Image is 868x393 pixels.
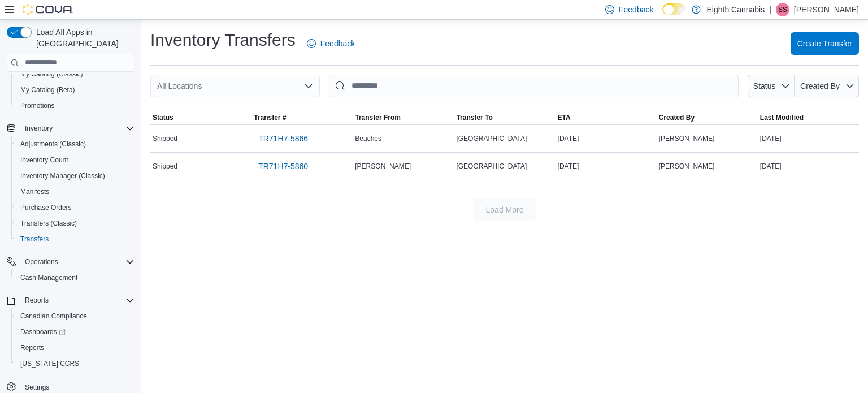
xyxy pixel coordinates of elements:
button: Transfers [11,231,139,247]
button: Inventory Manager (Classic) [11,168,139,184]
span: Load More [486,204,524,215]
span: Cash Management [16,271,134,284]
span: Reports [20,293,134,307]
span: Settings [25,383,49,392]
a: Cash Management [16,271,82,284]
a: My Catalog (Classic) [16,67,88,81]
div: [DATE] [555,159,657,173]
a: Reports [16,341,49,355]
span: Beaches [355,134,381,143]
span: Created By [659,113,695,122]
span: My Catalog (Beta) [16,83,134,97]
span: Transfers (Classic) [20,219,77,228]
span: Inventory Count [16,153,134,167]
input: Dark Mode [662,3,686,15]
span: Created By [800,81,840,90]
span: Reports [16,341,134,355]
span: [US_STATE] CCRS [20,359,79,368]
p: Eighth Cannabis [706,3,765,16]
span: Promotions [16,99,134,113]
span: Feedback [619,4,653,15]
span: TR71H7-5866 [258,133,308,144]
button: Inventory [2,120,139,136]
a: Purchase Orders [16,201,76,214]
button: Open list of options [304,81,313,90]
a: Manifests [16,185,54,198]
span: Create Transfer [797,38,852,49]
a: TR71H7-5866 [254,127,313,150]
span: Status [153,113,173,122]
a: Transfers [16,232,53,246]
img: Cova [23,4,73,15]
button: Created By [657,111,758,124]
a: Canadian Compliance [16,309,92,323]
a: Dashboards [16,325,70,339]
div: [DATE] [758,132,859,145]
span: Promotions [20,101,55,110]
button: Transfer From [353,111,454,124]
span: Inventory Manager (Classic) [20,171,105,180]
div: [DATE] [758,159,859,173]
button: Manifests [11,184,139,200]
span: Canadian Compliance [20,312,87,321]
a: Adjustments (Classic) [16,137,90,151]
span: Shipped [153,162,177,171]
button: Operations [2,254,139,270]
p: | [769,3,771,16]
span: Adjustments (Classic) [20,140,86,149]
button: ETA [555,111,657,124]
span: Inventory Manager (Classic) [16,169,134,183]
span: My Catalog (Classic) [16,67,134,81]
button: Adjustments (Classic) [11,136,139,152]
button: Inventory Count [11,152,139,168]
span: TR71H7-5860 [258,161,308,172]
span: ETA [558,113,571,122]
button: My Catalog (Classic) [11,66,139,82]
span: Cash Management [20,273,77,282]
span: [GEOGRAPHIC_DATA] [456,162,527,171]
a: TR71H7-5860 [254,155,313,178]
span: Transfer To [456,113,492,122]
a: Transfers (Classic) [16,217,81,230]
span: [PERSON_NAME] [659,134,715,143]
span: Feedback [320,38,355,49]
button: Create Transfer [791,32,859,55]
a: Inventory Manager (Classic) [16,169,110,183]
button: Promotions [11,98,139,114]
a: Inventory Count [16,153,73,167]
span: Manifests [20,187,49,196]
span: Status [753,81,776,90]
span: My Catalog (Beta) [20,85,75,94]
button: Load More [473,198,536,221]
span: Dashboards [20,327,66,336]
div: Shari Smiley [776,3,789,16]
span: [PERSON_NAME] [355,162,411,171]
span: Canadian Compliance [16,309,134,323]
span: Adjustments (Classic) [16,137,134,151]
button: Created By [795,75,859,97]
a: [US_STATE] CCRS [16,357,84,370]
span: Operations [25,257,58,266]
span: Inventory [25,124,53,133]
h1: Inventory Transfers [150,29,296,51]
span: Shipped [153,134,177,143]
span: Last Modified [760,113,804,122]
span: Load All Apps in [GEOGRAPHIC_DATA] [32,27,134,49]
button: Reports [11,340,139,356]
button: [US_STATE] CCRS [11,356,139,372]
span: Inventory [20,122,134,135]
button: Reports [2,292,139,308]
a: Dashboards [11,324,139,340]
input: This is a search bar. After typing your query, hit enter to filter the results lower in the page. [329,75,739,97]
button: Transfers (Classic) [11,215,139,231]
button: Operations [20,255,63,269]
span: Transfers [16,232,134,246]
p: [PERSON_NAME] [794,3,859,16]
span: My Catalog (Classic) [20,70,83,79]
button: Transfer To [454,111,555,124]
button: Transfer # [251,111,353,124]
span: Purchase Orders [20,203,72,212]
span: Dashboards [16,325,134,339]
span: Manifests [16,185,134,198]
